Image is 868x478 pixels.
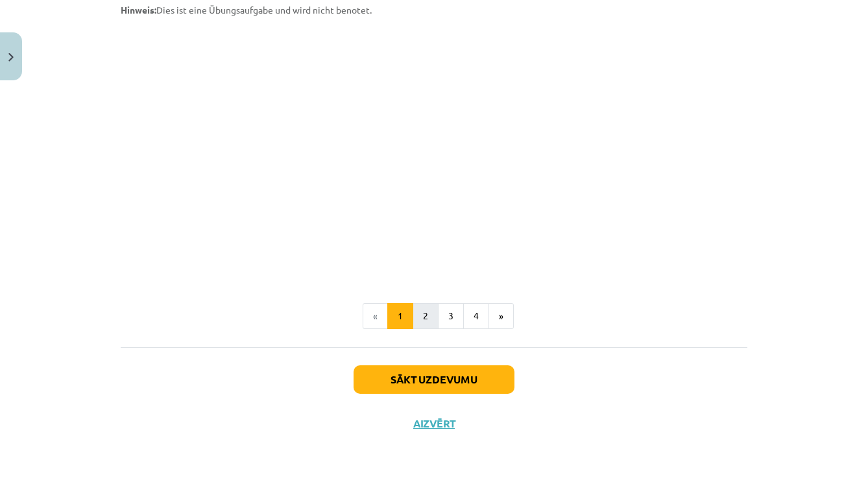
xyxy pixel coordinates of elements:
img: icon-close-lesson-0947bae3869378f0d4975bcd49f059093ad1ed9edebbc8119c70593378902aed.svg [8,53,14,62]
button: 2 [413,303,439,329]
button: » [488,303,514,329]
button: 4 [463,303,489,329]
button: Aizvērt [409,417,459,430]
button: 3 [438,303,464,329]
strong: Hinweis: [121,4,156,16]
button: Sākt uzdevumu [354,365,514,394]
nav: Page navigation example [121,303,747,329]
button: 1 [387,303,413,329]
span: Dies ist eine Übungsaufgabe und wird nicht benotet. [121,4,372,16]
